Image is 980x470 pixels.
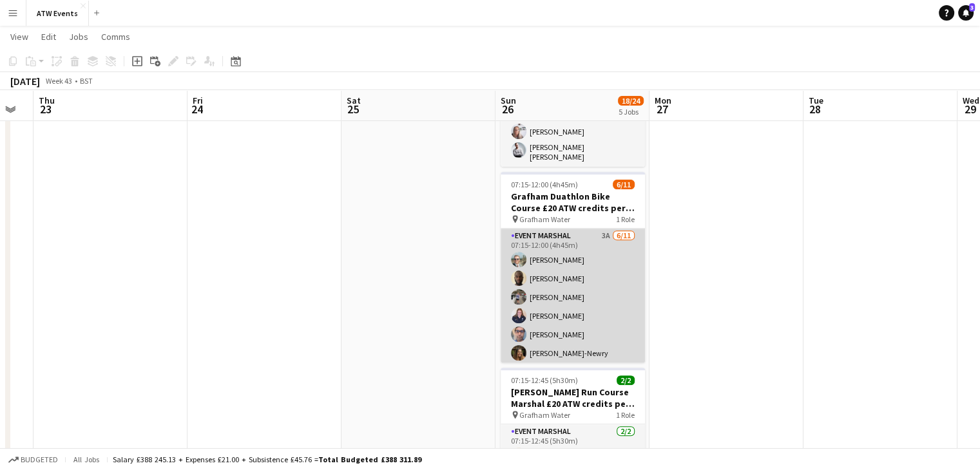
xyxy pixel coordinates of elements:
[958,5,974,21] a: 3
[113,455,421,464] div: Salary £388 245.13 + Expenses £21.00 + Subsistence £45.76 =
[41,31,56,42] span: Edit
[43,76,75,86] span: Week 43
[5,28,34,45] a: View
[619,107,643,117] div: 5 Jobs
[39,95,55,106] span: Thu
[618,96,644,106] span: 18/24
[347,95,361,106] span: Sat
[6,453,60,467] button: Budgeted
[80,76,93,86] div: BST
[501,172,645,362] app-job-card: 07:15-12:00 (4h45m)6/11Grafham Duathlon Bike Course £20 ATW credits per hour Grafham Water1 RoleE...
[10,31,28,42] span: View
[501,386,645,409] h3: [PERSON_NAME] Run Course Marshal £20 ATW credits per hour
[963,95,979,106] span: Wed
[21,455,58,464] span: Budgeted
[318,455,421,464] span: Total Budgeted £388 311.89
[69,31,88,42] span: Jobs
[613,180,635,189] span: 6/11
[511,375,578,385] span: 07:15-12:45 (5h30m)
[969,3,975,12] span: 3
[807,102,823,117] span: 28
[519,214,570,224] span: Grafham Water
[10,75,40,88] div: [DATE]
[809,95,823,106] span: Tue
[96,28,135,45] a: Comms
[64,28,93,45] a: Jobs
[501,191,645,214] h3: Grafham Duathlon Bike Course £20 ATW credits per hour
[501,229,645,459] app-card-role: Event Marshal3A6/1107:15-12:00 (4h45m)[PERSON_NAME][PERSON_NAME][PERSON_NAME][PERSON_NAME][PERSON...
[191,102,203,117] span: 24
[37,102,55,117] span: 23
[961,102,979,117] span: 29
[519,410,570,420] span: Grafham Water
[501,95,516,106] span: Sun
[616,214,635,224] span: 1 Role
[345,102,361,117] span: 25
[36,28,61,45] a: Edit
[616,410,635,420] span: 1 Role
[617,375,635,385] span: 2/2
[101,31,130,42] span: Comms
[655,95,671,106] span: Mon
[26,1,89,26] button: ATW Events
[511,180,578,189] span: 07:15-12:00 (4h45m)
[193,95,203,106] span: Fri
[71,455,102,464] span: All jobs
[653,102,671,117] span: 27
[499,102,516,117] span: 26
